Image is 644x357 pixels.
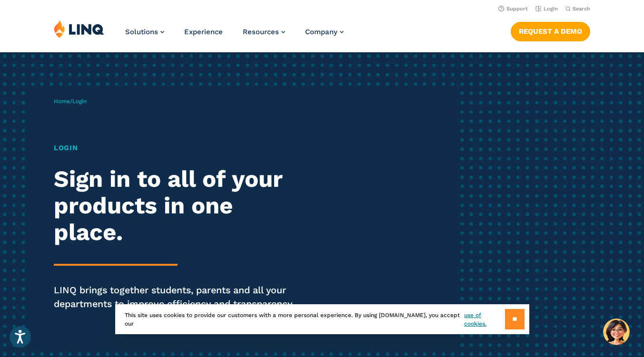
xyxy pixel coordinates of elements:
span: Search [573,6,590,12]
a: Company [305,28,344,36]
span: / [54,98,87,105]
h1: Login [54,143,302,154]
p: LINQ brings together students, parents and all your departments to improve efficiency and transpa... [54,284,302,310]
span: Company [305,28,337,36]
button: Open Search Bar [565,5,590,12]
a: Home [54,98,70,105]
nav: Primary Navigation [125,20,344,51]
img: LINQ | K‑12 Software [54,20,104,38]
div: This site uses cookies to provide our customers with a more personal experience. By using [DOMAIN... [115,304,529,334]
span: Resources [243,28,279,36]
span: Login [72,98,87,105]
nav: Button Navigation [511,20,590,41]
a: Support [498,6,528,12]
h2: Sign in to all of your products in one place. [54,166,302,246]
a: Login [535,6,558,12]
button: Hello, have a question? Let’s chat. [603,318,630,345]
span: Solutions [125,28,158,36]
a: Experience [184,28,223,36]
a: use of cookies. [464,311,505,328]
a: Request a Demo [511,22,590,41]
a: Resources [243,28,285,36]
a: Solutions [125,28,164,36]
